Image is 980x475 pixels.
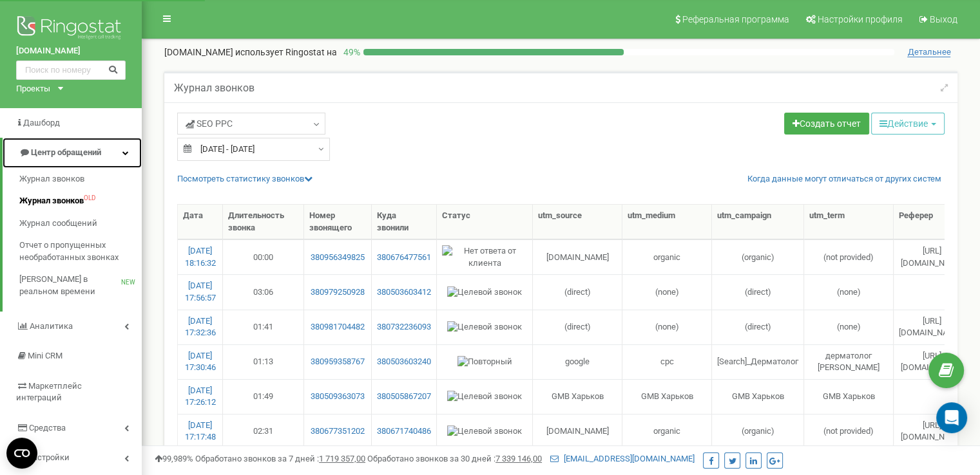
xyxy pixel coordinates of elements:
p: 49 % [337,46,363,59]
span: Средства [29,423,66,433]
a: Журнал звонковOLD [19,190,142,212]
span: Настройки профиля [818,14,903,24]
a: [DATE] 17:26:12 [185,386,216,407]
th: Дата [178,205,223,239]
a: [PERSON_NAME] в реальном времениNEW [19,268,142,303]
th: Длительность звонка [223,205,304,239]
a: [DATE] 17:17:48 [185,420,216,442]
img: Повторный [457,356,512,368]
a: Журнал сообщений [19,212,142,235]
a: Когда данные могут отличаться от других систем [747,173,941,185]
span: Журнал звонков [19,195,84,207]
span: Mini CRM [28,351,62,360]
span: использует Ringostat на [235,47,337,57]
a: 380503603412 [377,286,431,299]
a: 380505867207 [377,391,431,403]
td: (none) [622,310,712,344]
span: Журнал звонков [19,173,84,185]
td: organic [622,414,712,449]
u: 1 719 357,00 [319,454,365,463]
u: 7 339 146,00 [495,454,542,463]
span: [URL][DOMAIN_NAME] [901,420,963,442]
span: 99,989% [155,454,193,463]
a: [EMAIL_ADDRESS][DOMAIN_NAME] [550,454,695,463]
td: (direct) [712,274,804,309]
img: Ringostat logo [16,13,126,45]
a: [DATE] 17:32:36 [185,316,216,338]
span: Детальнее [907,47,950,57]
td: (organic) [712,414,804,449]
a: 380959358767 [309,356,366,368]
th: Реферер [894,205,971,239]
td: (direct) [712,310,804,344]
a: Центр обращений [3,138,142,168]
div: Open Intercom Messenger [936,402,967,433]
th: Номер звонящего [304,205,372,239]
td: GMB Харьков [712,379,804,414]
button: Действие [871,113,945,135]
td: 01:49 [223,379,304,414]
a: Отчет о пропущенных необработанных звонках [19,234,142,268]
h5: Журнал звонков [174,82,255,94]
a: 380677351202 [309,425,366,438]
td: (not provided) [804,414,894,449]
div: Проекты [16,83,50,95]
td: 03:06 [223,274,304,309]
td: GMB Харьков [622,379,712,414]
img: Целевой звонок [447,286,522,299]
th: utm_source [533,205,622,239]
td: 01:13 [223,344,304,379]
input: Поиск по номеру [16,61,126,80]
td: GMB Харьков [804,379,894,414]
span: Обработано звонков за 30 дней : [367,454,542,463]
td: (none) [804,310,894,344]
td: organic [622,239,712,274]
td: 00:00 [223,239,304,274]
a: [DATE] 17:56:57 [185,281,216,303]
th: Куда звонили [372,205,437,239]
th: Статус [437,205,533,239]
img: Целевой звонок [447,391,522,403]
td: [DOMAIN_NAME] [533,239,622,274]
td: (not provided) [804,239,894,274]
span: Центр обращений [31,147,101,157]
a: Посмотреть cтатистику звонков [177,174,312,183]
p: [DOMAIN_NAME] [164,46,337,59]
a: [DOMAIN_NAME] [16,45,126,57]
td: (direct) [533,274,622,309]
th: utm_medium [622,205,712,239]
img: Целевой звонок [447,321,522,333]
td: google [533,344,622,379]
span: [URL][DOMAIN_NAME].. [899,316,965,338]
a: Создать отчет [784,113,869,135]
span: Настройки [27,452,70,462]
span: [URL][DOMAIN_NAME] [901,351,963,373]
th: utm_campaign [712,205,804,239]
span: [URL][DOMAIN_NAME] [901,246,963,268]
span: Обработано звонков за 7 дней : [195,454,365,463]
span: Маркетплейс интеграций [16,381,82,403]
td: (none) [622,274,712,309]
td: дерматолог [PERSON_NAME] [804,344,894,379]
a: 380981704482 [309,321,366,333]
a: SЕО PPС [177,113,325,135]
td: GMB Харьков [533,379,622,414]
a: [DATE] 17:30:46 [185,351,216,373]
td: [Search]_Дерматолог [712,344,804,379]
a: 380503603240 [377,356,431,368]
td: cpc [622,344,712,379]
span: Выход [930,14,957,24]
img: Целевой звонок [447,425,522,438]
a: 380732236093 [377,321,431,333]
a: 380509363073 [309,391,366,403]
td: (none) [804,274,894,309]
td: (organic) [712,239,804,274]
button: Open CMP widget [6,438,37,469]
a: 380979250928 [309,286,366,299]
a: 380671740486 [377,425,431,438]
span: Журнал сообщений [19,218,97,230]
td: [DOMAIN_NAME] [533,414,622,449]
td: (direct) [533,310,622,344]
a: 380956349825 [309,252,366,264]
span: Дашборд [23,118,60,127]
